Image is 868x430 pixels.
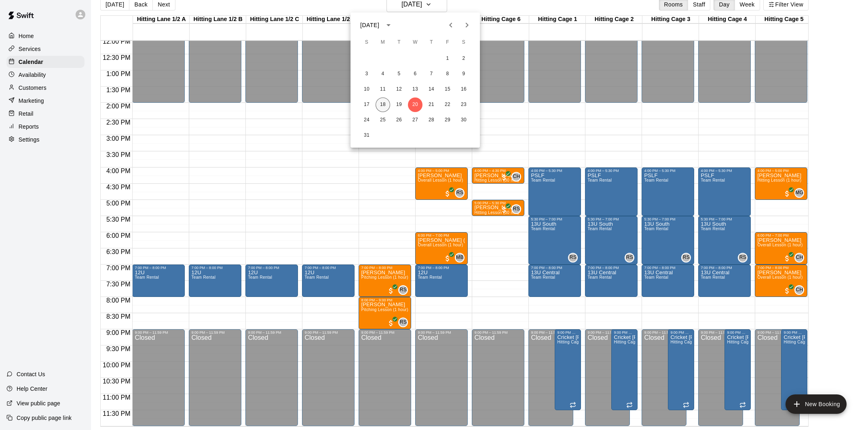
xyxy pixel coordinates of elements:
button: 8 [440,67,455,81]
button: 25 [376,113,390,127]
button: 13 [408,82,422,97]
button: 4 [376,67,390,81]
button: 22 [440,97,455,112]
button: calendar view is open, switch to year view [382,18,395,32]
button: 24 [359,113,374,127]
button: 30 [456,113,471,127]
button: 27 [408,113,422,127]
button: 21 [424,97,439,112]
button: 23 [456,97,471,112]
button: 9 [456,67,471,81]
button: 12 [392,82,406,97]
span: Tuesday [392,34,406,51]
button: 29 [440,113,455,127]
button: 7 [424,67,439,81]
span: Saturday [456,34,471,51]
span: Thursday [424,34,439,51]
button: 16 [456,82,471,97]
button: 10 [359,82,374,97]
span: Friday [440,34,455,51]
button: 17 [359,97,374,112]
button: 31 [359,128,374,143]
button: 19 [392,97,406,112]
div: [DATE] [360,21,379,30]
button: 26 [392,113,406,127]
span: Sunday [359,34,374,51]
button: 6 [408,67,422,81]
button: 20 [408,97,422,112]
button: 14 [424,82,439,97]
button: 3 [359,67,374,81]
button: 1 [440,51,455,66]
button: 5 [392,67,406,81]
button: 15 [440,82,455,97]
span: Wednesday [408,34,422,51]
button: Previous month [443,17,459,33]
button: 28 [424,113,439,127]
span: Monday [376,34,390,51]
button: 18 [376,97,390,112]
button: Next month [459,17,475,33]
button: 2 [456,51,471,66]
button: 11 [376,82,390,97]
